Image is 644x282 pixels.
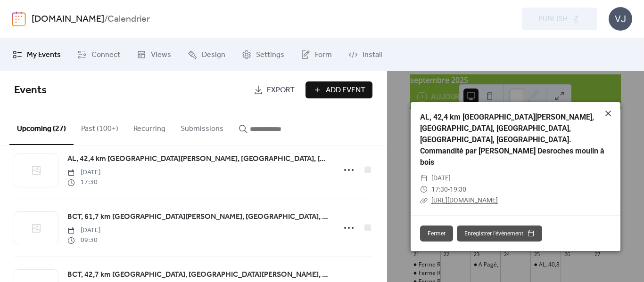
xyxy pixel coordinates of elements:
[14,80,47,101] span: Events
[267,85,295,96] span: Export
[315,49,332,61] span: Form
[173,109,231,144] button: Submissions
[420,113,604,167] a: AL, 42,4 km [GEOGRAPHIC_DATA][PERSON_NAME], [GEOGRAPHIC_DATA], [GEOGRAPHIC_DATA], [GEOGRAPHIC_DAT...
[363,49,382,61] span: Install
[305,81,372,98] button: Add Event
[247,81,302,98] a: Export
[130,42,178,67] a: Views
[431,196,498,204] a: [URL][DOMAIN_NAME]
[6,42,68,67] a: My Events
[609,7,632,31] div: VJ
[181,42,232,67] a: Design
[107,10,150,28] b: Calendrier
[235,42,291,67] a: Settings
[294,42,339,67] a: Form
[420,226,453,242] button: Fermer
[67,153,330,165] a: AL, 42,4 km [GEOGRAPHIC_DATA][PERSON_NAME], [GEOGRAPHIC_DATA], [GEOGRAPHIC_DATA], [GEOGRAPHIC_DAT...
[67,153,330,165] span: AL, 42,4 km [GEOGRAPHIC_DATA][PERSON_NAME], [GEOGRAPHIC_DATA], [GEOGRAPHIC_DATA], [GEOGRAPHIC_DAT...
[67,211,330,223] span: BCT, 61,7 km [GEOGRAPHIC_DATA][PERSON_NAME], [GEOGRAPHIC_DATA], [GEOGRAPHIC_DATA]. Commandité par...
[420,184,428,195] div: ​
[431,173,451,184] span: [DATE]
[67,168,100,177] span: [DATE]
[104,10,107,28] b: /
[448,185,450,193] span: -
[32,10,104,28] a: [DOMAIN_NAME]
[67,269,330,281] a: BCT, 42,7 km [GEOGRAPHIC_DATA], [GEOGRAPHIC_DATA][PERSON_NAME], Ch [PERSON_NAME]. Commandité par ...
[74,109,126,144] button: Past (100+)
[420,173,428,184] div: ​
[151,49,171,61] span: Views
[67,211,330,223] a: BCT, 61,7 km [GEOGRAPHIC_DATA][PERSON_NAME], [GEOGRAPHIC_DATA], [GEOGRAPHIC_DATA]. Commandité par...
[126,109,173,144] button: Recurring
[420,195,428,206] div: ​
[67,269,330,281] span: BCT, 42,7 km [GEOGRAPHIC_DATA], [GEOGRAPHIC_DATA][PERSON_NAME], Ch [PERSON_NAME]. Commandité par ...
[27,49,61,61] span: My Events
[67,177,100,187] span: 17:30
[202,49,225,61] span: Design
[457,226,542,242] button: Enregistrer l'événement
[9,109,74,145] button: Upcoming (27)
[70,42,127,67] a: Connect
[67,235,100,245] span: 09:30
[67,226,100,235] span: [DATE]
[450,185,466,193] span: 19:30
[12,11,26,26] img: logo
[256,49,284,61] span: Settings
[431,185,448,193] span: 17:30
[91,49,120,61] span: Connect
[341,42,389,67] a: Install
[326,85,365,96] span: Add Event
